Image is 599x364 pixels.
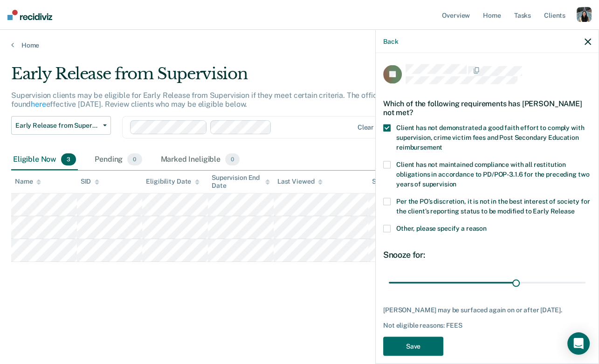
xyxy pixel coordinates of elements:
[383,322,591,330] div: Not eligible reasons: FEES
[81,178,100,185] div: SID
[383,337,443,356] button: Save
[7,10,52,20] img: Recidiviz
[277,178,323,185] div: Last Viewed
[396,161,589,188] span: Client has not maintained compliance with all restitution obligations in accordance to PD/POP-3.1...
[212,174,270,190] div: Supervision End Date
[383,91,591,124] div: Which of the following requirements has [PERSON_NAME] not met?
[15,178,41,185] div: Name
[358,124,400,131] div: Clear officers
[225,153,240,165] span: 0
[11,150,78,170] div: Eligible Now
[127,153,142,165] span: 0
[159,150,242,170] div: Marked Ineligible
[383,37,398,45] button: Back
[396,198,590,215] span: Per the PO’s discretion, it is not in the best interest of society for the client’s reporting sta...
[11,64,461,91] div: Early Release from Supervision
[146,178,200,185] div: Eligibility Date
[383,250,591,260] div: Snooze for:
[11,91,447,109] p: Supervision clients may be eligible for Early Release from Supervision if they meet certain crite...
[396,225,487,232] span: Other, please specify a reason
[396,124,584,151] span: Client has not demonstrated a good faith effort to comply with supervision, crime victim fees and...
[383,306,591,314] div: [PERSON_NAME] may be surfaced again on or after [DATE].
[93,150,144,170] div: Pending
[61,153,76,165] span: 3
[31,100,46,109] a: here
[372,178,392,185] div: Status
[11,41,588,49] a: Home
[567,332,590,355] div: Open Intercom Messenger
[15,122,99,130] span: Early Release from Supervision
